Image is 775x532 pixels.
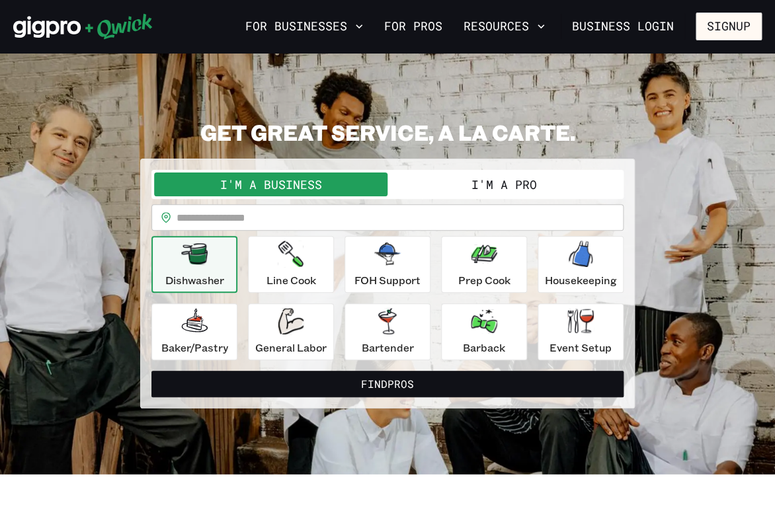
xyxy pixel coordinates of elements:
p: Bartender [362,340,414,356]
a: Business Login [561,13,685,40]
button: Line Cook [248,236,334,293]
p: General Labor [255,340,327,356]
button: For Businesses [240,15,368,38]
p: Baker/Pastry [161,340,228,356]
button: Barback [441,303,527,360]
button: Signup [696,13,762,40]
button: Baker/Pastry [151,303,237,360]
p: Housekeeping [545,272,617,288]
p: Barback [463,340,505,356]
button: Prep Cook [441,236,527,293]
button: FindPros [151,371,624,397]
p: Event Setup [550,340,612,356]
a: For Pros [379,15,448,38]
button: I'm a Pro [387,172,621,196]
button: Bartender [345,303,430,360]
button: Resources [458,15,550,38]
button: FOH Support [345,236,430,293]
button: I'm a Business [154,172,387,196]
button: Dishwasher [151,236,237,293]
button: General Labor [248,303,334,360]
h2: GET GREAT SERVICE, A LA CARTE. [140,119,635,145]
p: Prep Cook [458,272,510,288]
p: FOH Support [354,272,421,288]
button: Event Setup [538,303,624,360]
p: Line Cook [266,272,316,288]
button: Housekeeping [538,236,624,293]
p: Dishwasher [165,272,224,288]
